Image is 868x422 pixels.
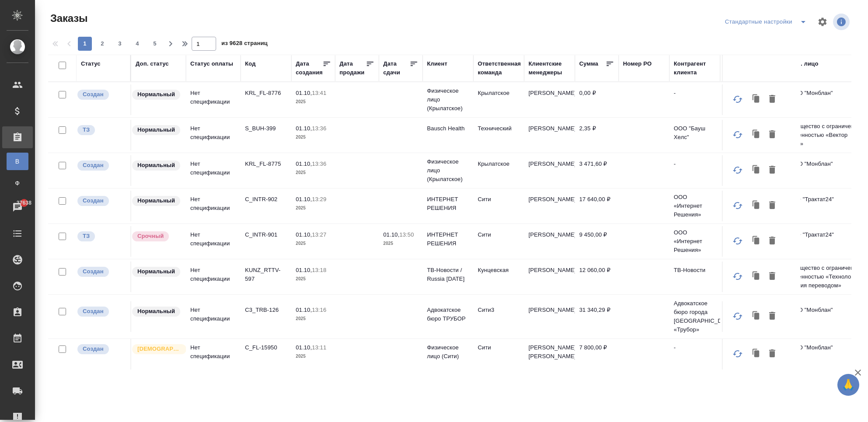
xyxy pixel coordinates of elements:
button: Обновить [727,89,748,110]
div: Статус [81,59,101,68]
button: Удалить [765,233,780,249]
p: 01.10, [296,125,312,132]
button: 4 [130,37,144,51]
button: Клонировать [748,91,765,108]
span: 4 [130,39,144,48]
p: 2025 [296,352,331,361]
p: 13:18 [312,267,326,273]
p: 2025 [296,314,331,323]
p: ТЗ [83,232,90,241]
p: Нормальный [137,196,175,205]
p: 01.10, [296,160,312,167]
div: Выставляет КМ при отправке заказа на расчет верстке (для тикета) или для уточнения сроков на прои... [77,230,126,242]
button: 5 [148,37,162,51]
p: Создан [83,196,104,205]
div: split button [723,15,812,29]
p: 01.10, [296,90,312,96]
p: 2025 [296,133,331,142]
div: Статус по умолчанию для стандартных заказов [131,195,182,207]
p: Создан [83,90,104,99]
div: Дата создания [296,59,322,77]
span: Настроить таблицу [812,11,833,32]
td: [PERSON_NAME] [524,120,575,150]
button: Удалить [765,268,780,285]
td: Нет спецификации [186,155,241,186]
p: 01.10, [296,307,312,313]
td: [PERSON_NAME] [524,262,575,292]
td: [PERSON_NAME] [PERSON_NAME] [524,339,575,370]
div: Статус по умолчанию для стандартных заказов [131,89,182,101]
td: 9 450,00 ₽ [575,226,619,257]
p: 01.10, [383,231,399,238]
button: 2 [95,37,109,51]
div: Код [245,59,255,68]
p: ТВ-Новости / Russia [DATE] [427,266,469,283]
td: Сити [473,339,524,370]
button: 3 [113,37,127,51]
p: KUNZ_RTTV-597 [245,266,287,283]
button: Клонировать [748,197,765,214]
div: Статус по умолчанию для стандартных заказов [131,124,182,136]
td: Нет спецификации [186,339,241,370]
div: Статус по умолчанию для стандартных заказов [131,266,182,278]
p: 13:29 [312,196,326,202]
button: Обновить [727,124,748,145]
td: Нет спецификации [186,120,241,150]
p: 01.10, [296,196,312,202]
span: 37638 [11,199,37,207]
p: Физическое лицо (Крылатское) [427,87,469,113]
p: KRL_FL-8776 [245,89,287,98]
td: [PERSON_NAME] [524,191,575,221]
div: Выставляется автоматически для первых 3 заказов нового контактного лица. Особое внимание [131,343,182,355]
p: Нормальный [137,90,175,99]
p: Bausch Health [427,124,469,133]
div: Клиентские менеджеры [528,59,570,77]
p: Нормальный [137,267,175,276]
td: 3 471,60 ₽ [575,155,619,186]
td: Сити [473,191,524,221]
div: Выставляется автоматически при создании заказа [77,266,126,278]
button: Обновить [727,230,748,251]
p: Физическое лицо (Сити) [427,343,469,361]
td: Нет спецификации [186,191,241,221]
div: Сумма [579,59,598,68]
td: Нет спецификации [186,84,241,115]
button: Обновить [727,160,748,181]
td: Нет спецификации [186,262,241,292]
p: C_INTR-902 [245,195,287,204]
div: Статус оплаты [190,59,233,68]
td: Крылатское [473,155,524,186]
td: [PERSON_NAME] [720,301,771,332]
span: Ф [11,179,24,188]
button: Удалить [765,308,780,324]
span: Посмотреть информацию [833,14,851,30]
button: Клонировать [748,268,765,285]
p: ИНТЕРНЕТ РЕШЕНИЯ [427,230,469,248]
div: Выставляется автоматически при создании заказа [77,160,126,171]
td: Самойлова [PERSON_NAME] [720,120,771,150]
span: из 9628 страниц [221,38,268,51]
a: 37638 [2,196,33,218]
a: В [7,153,28,170]
button: Обновить [727,343,748,364]
span: 🙏 [841,376,856,394]
div: Выставляется автоматически при создании заказа [77,306,126,317]
div: Выставляет КМ при отправке заказа на расчет верстке (для тикета) или для уточнения сроков на прои... [77,124,126,136]
p: Физическое лицо (Крылатское) [427,157,469,184]
td: [PERSON_NAME] [720,191,771,221]
td: [PERSON_NAME] [524,301,575,332]
td: 17 640,00 ₽ [575,191,619,221]
a: Ф [7,174,28,192]
div: Контрагент клиента [674,59,716,77]
p: Адвокатское бюро города [GEOGRAPHIC_DATA] «Трубор» [674,299,716,334]
p: 13:16 [312,307,326,313]
td: Сити [473,226,524,257]
span: 3 [113,39,127,48]
p: 01.10, [296,267,312,273]
td: [PERSON_NAME] [524,155,575,186]
button: Удалить [765,91,780,108]
td: Нет спецификации [186,301,241,332]
p: 13:41 [312,90,326,96]
p: ООО «Интернет Решения» [674,193,716,219]
div: Выставляется автоматически при создании заказа [77,89,126,101]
